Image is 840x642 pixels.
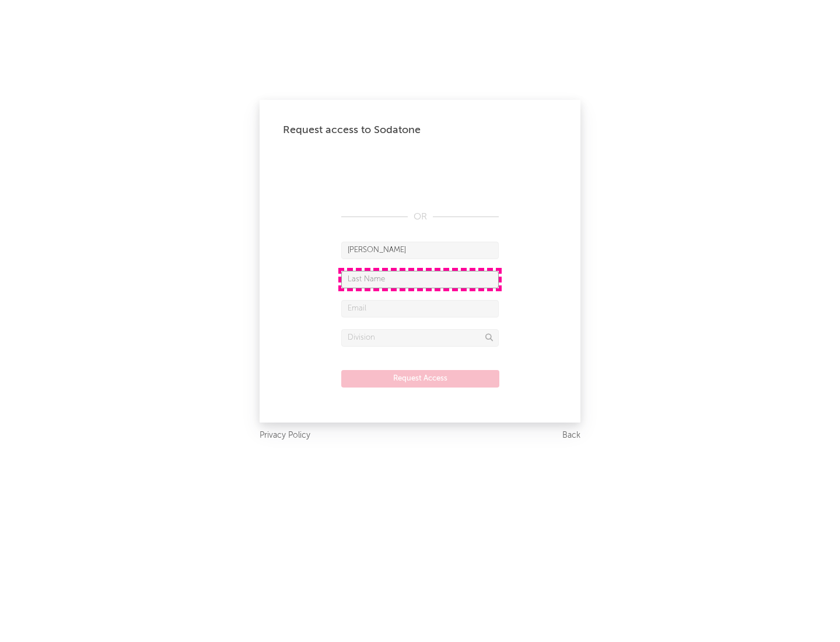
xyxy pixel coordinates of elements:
a: Back [562,428,580,443]
button: Request Access [341,370,499,388]
div: OR [341,210,499,224]
input: Division [341,329,499,347]
input: Email [341,300,499,317]
input: First Name [341,242,499,259]
input: Last Name [341,271,499,288]
div: Request access to Sodatone [283,123,557,137]
a: Privacy Policy [260,428,310,443]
